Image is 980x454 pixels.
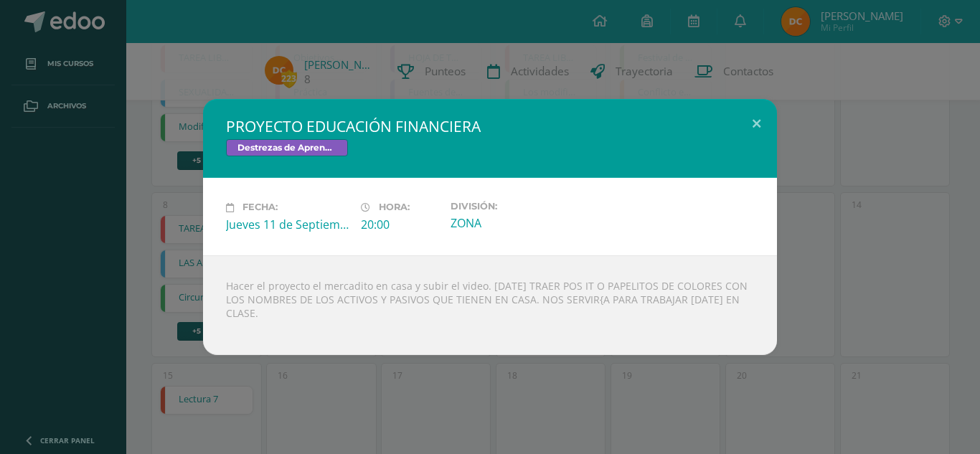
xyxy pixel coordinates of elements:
div: Jueves 11 de Septiembre [226,217,349,232]
span: Hora: [379,202,410,213]
div: Hacer el proyecto el mercadito en casa y subir el video. [DATE] TRAER POS IT O PAPELITOS DE COLOR... [203,255,777,355]
button: Close (Esc) [736,99,777,148]
span: Fecha: [242,202,278,213]
h2: PROYECTO EDUCACIÓN FINANCIERA [226,116,754,136]
div: 20:00 [361,217,439,232]
label: División: [451,201,574,212]
span: Destrezas de Aprendizaje [226,139,348,156]
div: ZONA [451,215,574,231]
